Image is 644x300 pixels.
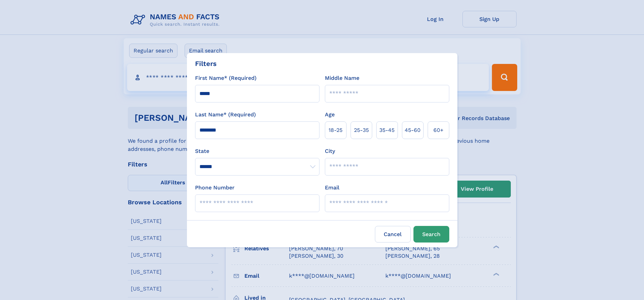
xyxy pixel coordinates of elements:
[375,226,411,243] label: Cancel
[354,126,369,134] span: 25‑35
[433,126,444,134] span: 60+
[413,226,449,243] button: Search
[329,126,342,134] span: 18‑25
[195,147,319,155] label: State
[325,184,339,192] label: Email
[195,59,217,69] div: Filters
[379,126,395,134] span: 35‑45
[325,147,335,155] label: City
[325,74,359,82] label: Middle Name
[195,184,235,192] label: Phone Number
[195,74,257,82] label: First Name* (Required)
[195,111,256,119] label: Last Name* (Required)
[325,111,335,119] label: Age
[405,126,421,134] span: 45‑60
